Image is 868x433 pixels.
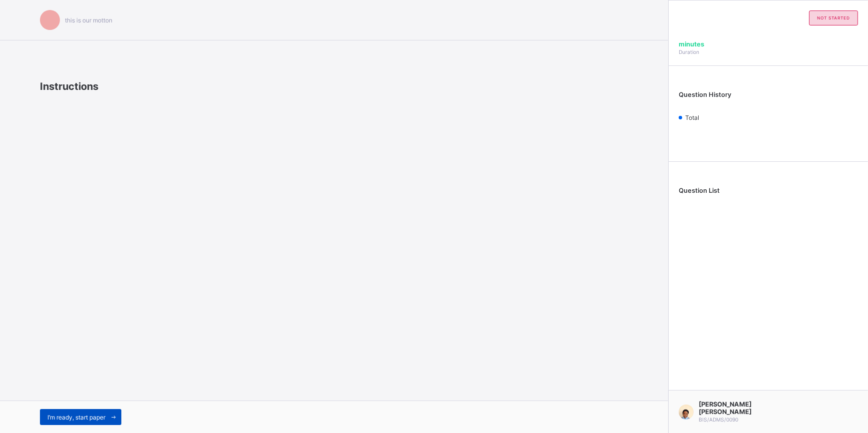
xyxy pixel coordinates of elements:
span: Total [685,114,699,121]
span: BIS/ADMS/0090 [699,417,738,423]
span: [PERSON_NAME] [PERSON_NAME] [699,401,786,416]
span: Duration [679,49,699,55]
span: this is our motton [65,16,112,24]
span: not started [817,15,850,20]
span: I’m ready, start paper [47,414,105,421]
span: Instructions [40,80,98,92]
span: minutes [679,40,704,48]
span: Question List [679,187,720,194]
span: Question History [679,91,731,98]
